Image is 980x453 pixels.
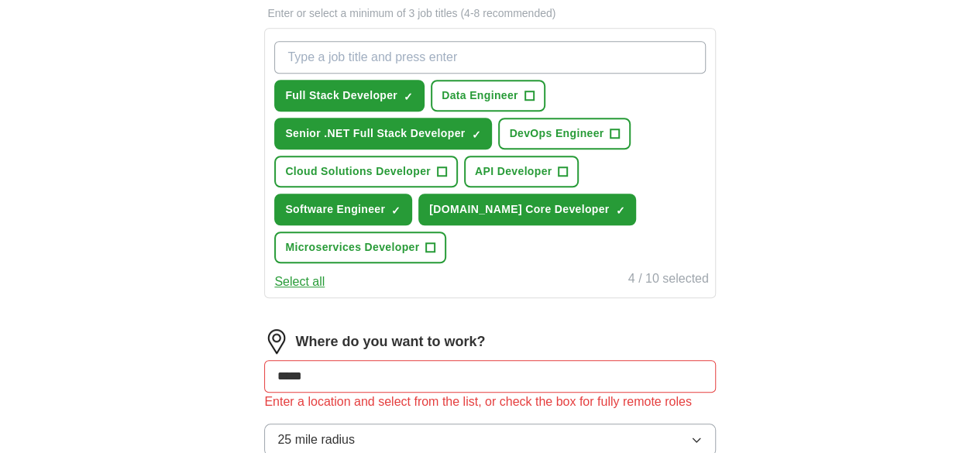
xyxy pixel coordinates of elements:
span: Data Engineer [442,88,518,104]
div: 4 / 10 selected [628,269,709,291]
img: location.png [264,329,289,354]
span: ✓ [404,91,413,103]
span: Cloud Solutions Developer [285,163,431,180]
span: ✓ [615,204,624,217]
span: API Developer [475,163,552,180]
button: API Developer [464,156,579,187]
button: Select all [274,273,325,291]
button: Microservices Developer [274,232,446,263]
label: Where do you want to work? [295,331,485,352]
div: Enter a location and select from the list, or check the box for fully remote roles [264,393,715,411]
span: Senior .NET Full Stack Developer [285,125,465,142]
span: 25 mile radius [277,431,355,449]
button: Senior .NET Full Stack Developer✓ [274,118,492,149]
input: Type a job title and press enter [274,41,705,74]
span: ✓ [391,204,401,217]
button: Software Engineer✓ [274,194,412,225]
span: ✓ [471,129,480,141]
span: Software Engineer [285,201,385,218]
button: Data Engineer [431,80,545,112]
span: [DOMAIN_NAME] Core Developer [429,201,609,218]
button: Cloud Solutions Developer [274,156,458,187]
button: DevOps Engineer [498,118,631,149]
span: Microservices Developer [285,239,419,256]
button: [DOMAIN_NAME] Core Developer✓ [418,194,636,225]
span: Full Stack Developer [285,88,397,104]
button: Full Stack Developer✓ [274,80,425,112]
p: Enter or select a minimum of 3 job titles (4-8 recommended) [264,5,715,22]
span: DevOps Engineer [509,125,603,142]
